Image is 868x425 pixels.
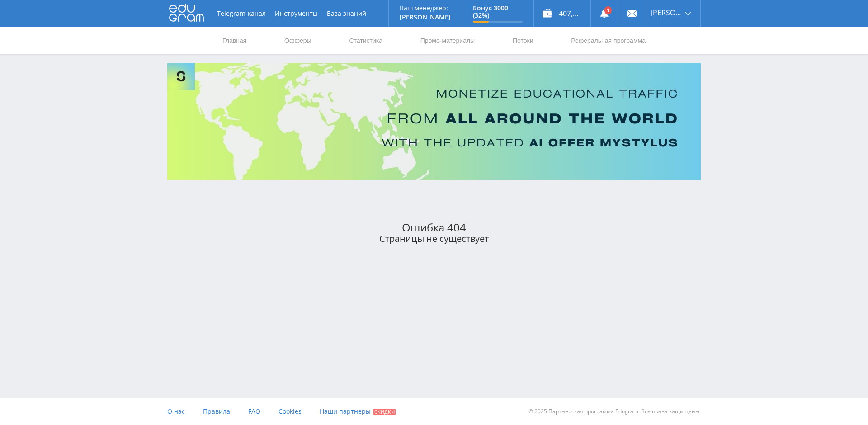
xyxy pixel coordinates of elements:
[248,398,260,425] a: FAQ
[248,407,260,416] span: FAQ
[512,27,534,54] a: Потоки
[167,398,185,425] a: О нас
[167,233,701,244] div: Страницы не существует
[167,221,701,234] div: Ошибка 404
[400,5,451,12] p: Ваш менеджер:
[373,409,396,415] span: Скидки
[167,407,185,416] span: О нас
[320,398,396,425] a: Наши партнеры Скидки
[420,27,476,54] a: Промо-материалы
[167,63,701,180] img: Banner
[320,407,371,416] span: Наши партнеры
[283,27,312,54] a: Офферы
[570,27,646,54] a: Реферальная программа
[473,5,523,19] p: Бонус 3000 (32%)
[400,14,451,21] p: [PERSON_NAME]
[203,407,230,416] span: Правила
[651,9,682,16] span: [PERSON_NAME]
[439,398,701,425] div: © 2025 Партнёрская программа Edugram. Все права защищены.
[222,27,247,54] a: Главная
[348,27,383,54] a: Статистика
[278,398,302,425] a: Cookies
[278,407,302,416] span: Cookies
[203,398,230,425] a: Правила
